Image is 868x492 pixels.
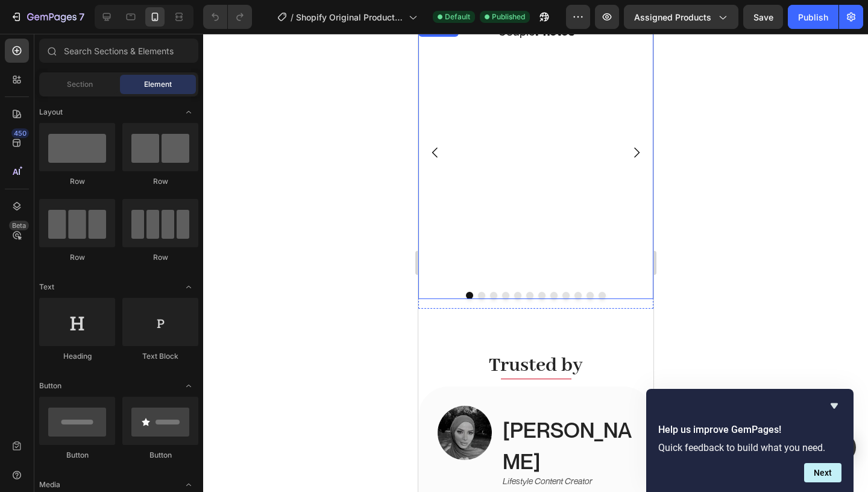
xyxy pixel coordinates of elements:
[804,463,841,482] button: Next question
[39,39,198,63] input: Search Sections & Elements
[658,423,841,437] h2: Help us improve GemPages!
[296,11,404,24] span: Shopify Original Product Template
[203,5,252,29] div: Undo/Redo
[445,11,470,22] span: Default
[39,380,61,391] span: Button
[122,252,198,263] div: Row
[39,107,63,118] span: Layout
[798,11,828,24] div: Publish
[179,102,198,122] span: Toggle open
[39,450,115,461] div: Button
[122,450,198,461] div: Button
[179,376,198,396] span: Toggle open
[658,442,841,453] p: Quick feedback to build what you need.
[67,79,93,90] span: Section
[418,34,653,492] iframe: Design area
[39,282,54,292] span: Text
[122,351,198,362] div: Text Block
[39,176,115,187] div: Row
[492,11,525,22] span: Published
[39,351,115,362] div: Heading
[658,399,841,482] div: Help us improve GemPages!
[39,252,115,263] div: Row
[144,79,172,90] span: Element
[753,12,773,22] span: Save
[634,11,711,24] span: Assigned Products
[122,176,198,187] div: Row
[11,128,29,138] div: 450
[179,277,198,297] span: Toggle open
[79,10,84,24] p: 7
[827,399,841,413] button: Hide survey
[39,479,60,490] span: Media
[624,5,738,29] button: Assigned Products
[743,5,783,29] button: Save
[5,5,90,29] button: 7
[9,221,29,230] div: Beta
[788,5,838,29] button: Publish
[291,11,294,24] span: /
